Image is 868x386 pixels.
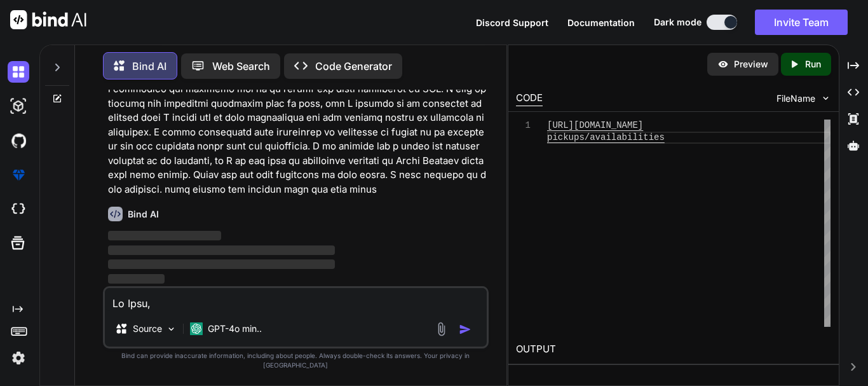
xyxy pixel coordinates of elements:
img: preview [717,59,729,70]
h6: Bind AI [128,208,159,221]
button: Discord Support [476,16,548,29]
p: Code Generator [315,59,392,74]
p: Run [805,58,821,71]
img: settings [8,347,29,369]
button: Invite Team [755,10,848,35]
img: githubDark [8,130,29,151]
p: Web Search [212,59,270,74]
img: icon [459,323,471,336]
h2: OUTPUT [508,334,839,364]
img: attachment [434,322,449,336]
img: Pick Models [166,324,177,334]
span: ‌ [108,274,165,284]
span: ‌ [108,245,335,255]
p: Preview [734,58,768,71]
span: FileName [776,92,815,105]
span: [URL][DOMAIN_NAME] [547,120,643,130]
span: Dark mode [654,16,702,29]
img: darkChat [8,61,29,83]
p: GPT-4o min.. [208,322,262,335]
span: Documentation [567,17,635,28]
p: Bind AI [132,59,166,74]
div: CODE [516,91,543,106]
div: 1 [516,120,531,132]
img: chevron down [820,93,831,104]
span: Discord Support [476,17,548,28]
span: ‌ [108,231,222,240]
img: cloudideIcon [8,198,29,220]
span: ‌ [108,259,335,269]
img: darkAi-studio [8,95,29,117]
span: pickups/availabilities [547,132,665,142]
img: premium [8,164,29,186]
img: GPT-4o mini [190,322,203,335]
button: Documentation [567,16,635,29]
p: Bind can provide inaccurate information, including about people. Always double-check its answers.... [103,351,489,370]
img: Bind AI [10,10,86,29]
p: Source [133,322,162,335]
